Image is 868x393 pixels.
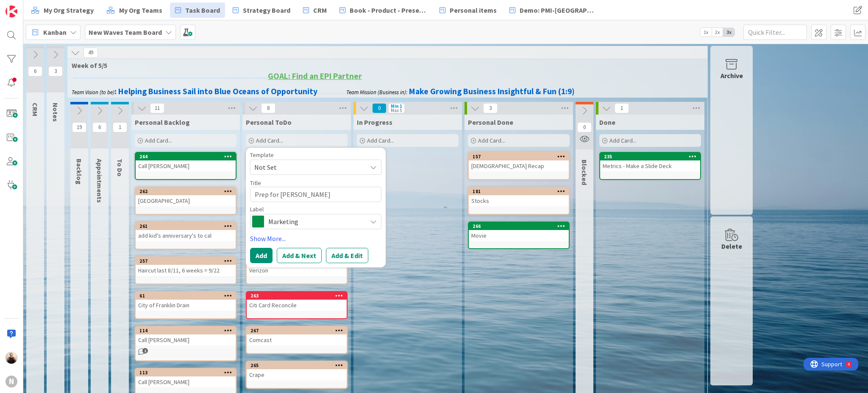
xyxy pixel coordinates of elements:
[600,153,700,160] div: 235
[247,292,347,311] div: 263Citi Card Reconcile
[95,159,104,203] span: Appointments
[478,137,505,144] span: Add Card...
[520,5,597,15] span: Demo: PMI-[GEOGRAPHIC_DATA]
[135,118,190,126] span: Personal Backlog
[136,300,236,311] div: City of Franklin Drain
[6,376,17,387] div: N
[468,187,570,215] a: 181Stocks
[31,103,39,116] span: CRM
[346,89,407,96] em: Team Mission (Business in):
[83,48,98,58] span: 49
[367,137,394,144] span: Add Card...
[357,118,392,126] span: In Progress
[250,362,347,368] div: 265
[116,159,124,177] span: To Do
[254,162,360,173] span: Not Set
[6,352,17,364] img: MB
[75,159,83,185] span: Backlog
[469,188,569,195] div: 181
[247,334,347,345] div: Comcast
[469,230,569,241] div: Movie
[247,362,347,369] div: 265
[743,25,807,40] input: Quick Filter...
[150,103,164,113] span: 11
[256,137,283,144] span: Add Card...
[136,265,236,276] div: Haircut last 8/11, 6 weeks = 9/22
[136,369,236,387] div: 113Call [PERSON_NAME]
[250,179,261,187] label: Title
[247,265,347,276] div: Verizon
[434,3,502,18] a: Personal items
[89,28,162,36] b: New Waves Team Board
[72,61,697,70] span: Week of 5/5
[6,6,17,17] img: Visit kanbanzone.com
[139,154,236,160] div: 264
[136,327,236,334] div: 114
[139,328,236,334] div: 114
[243,5,290,15] span: Strategy Board
[26,3,99,18] a: My Org Strategy
[247,362,347,380] div: 265Crape
[136,369,236,376] div: 113
[135,222,236,250] a: 261add kid's anniversary's to cal
[73,71,268,81] strong: ............................................................................................
[136,376,236,387] div: Call [PERSON_NAME]
[469,222,569,241] div: 266Movie
[185,5,220,15] span: Task Board
[469,160,569,171] div: [DEMOGRAPHIC_DATA] Recap
[250,233,381,244] a: Show More...
[483,103,498,113] span: 3
[246,361,348,389] a: 265Crape
[268,216,362,227] span: Marketing
[599,152,701,180] a: 235Metrics - Make a Slide Deck
[372,103,387,113] span: 0
[468,222,570,249] a: 266Movie
[135,291,236,319] a: 61City of Franklin Drain
[609,137,637,144] span: Add Card...
[136,153,236,171] div: 264Call [PERSON_NAME]
[250,187,381,202] textarea: Prep for [PERSON_NAME]
[142,348,148,354] span: 1
[250,206,264,212] span: Label
[135,256,236,284] a: 257Haircut last 8/11, 6 weeks = 9/22
[473,154,569,160] div: 157
[28,66,42,76] span: 6
[326,248,368,263] button: Add & Edit
[135,152,236,180] a: 264Call [PERSON_NAME]
[136,222,236,230] div: 261
[604,154,700,160] div: 235
[247,292,347,300] div: 263
[247,369,347,380] div: Crape
[580,160,589,185] span: Blocked
[600,160,700,171] div: Metrics - Make a Slide Deck
[391,104,402,108] div: Min 1
[391,108,402,112] div: Max 5
[317,86,346,96] span: .................
[136,195,236,206] div: [GEOGRAPHIC_DATA]
[723,28,734,36] span: 3x
[170,3,225,18] a: Task Board
[136,188,236,195] div: 262
[600,153,700,171] div: 235Metrics - Make a Slide Deck
[334,3,432,18] a: Book - Product - Presentation
[247,327,347,345] div: 267Comcast
[469,195,569,206] div: Stocks
[700,28,712,36] span: 1x
[469,222,569,230] div: 266
[135,326,236,361] a: 114Call [PERSON_NAME]
[48,66,63,76] span: 3
[599,118,615,126] span: Done
[136,160,236,171] div: Call [PERSON_NAME]
[136,327,236,345] div: 114Call [PERSON_NAME]
[298,3,332,18] a: CRM
[409,86,575,96] strong: Make Growing Business Insightful & Fun (1:9)
[43,27,67,37] span: Kanban
[504,3,602,18] a: Demo: PMI-[GEOGRAPHIC_DATA]
[139,293,236,299] div: 61
[250,248,273,263] button: Add
[119,5,162,15] span: My Org Teams
[250,293,347,299] div: 263
[136,188,236,206] div: 262[GEOGRAPHIC_DATA]
[469,188,569,206] div: 181Stocks
[246,256,348,284] a: 201Verizon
